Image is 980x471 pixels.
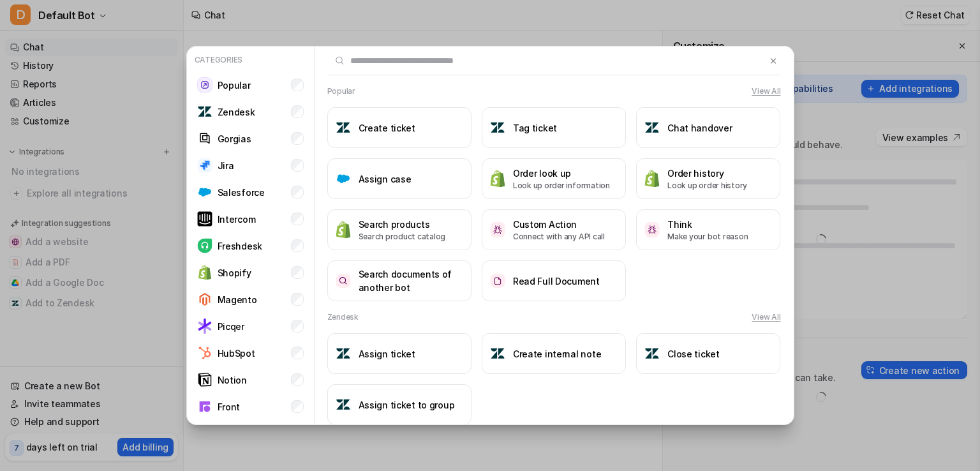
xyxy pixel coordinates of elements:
[752,311,780,323] button: View All
[636,107,780,148] button: Chat handoverChat handover
[327,384,471,425] button: Assign ticket to groupAssign ticket to group
[482,107,626,148] button: Tag ticketTag ticket
[336,274,351,288] img: Search documents of another bot
[513,218,605,231] h3: Custom Action
[513,180,610,191] p: Look up order information
[513,167,610,180] h3: Order look up
[336,397,351,412] img: Assign ticket to group
[644,170,660,187] img: Order history
[218,105,255,119] p: Zendesk
[218,78,251,92] p: Popular
[482,158,626,199] button: Order look upOrder look upLook up order information
[218,320,244,333] p: Picqer
[218,159,234,172] p: Jira
[327,311,359,323] h2: Zendesk
[218,293,257,306] p: Magento
[482,260,626,301] button: Read Full DocumentRead Full Document
[327,107,471,148] button: Create ticketCreate ticket
[336,346,351,361] img: Assign ticket
[752,86,780,97] button: View All
[490,120,505,135] img: Tag ticket
[513,274,600,288] h3: Read Full Document
[327,260,471,301] button: Search documents of another botSearch documents of another bot
[513,347,601,361] h3: Create internal note
[192,52,309,68] p: Categories
[218,347,255,360] p: HubSpot
[359,267,463,294] h3: Search documents of another bot
[359,231,446,243] p: Search product catalog
[636,209,780,250] button: ThinkThinkMake your bot reason
[482,209,626,250] button: Custom ActionCustom ActionConnect with any API call
[218,213,256,226] p: Intercom
[327,158,471,199] button: Assign caseAssign case
[636,333,780,374] button: Close ticketClose ticket
[667,231,748,243] p: Make your bot reason
[218,186,265,199] p: Salesforce
[359,218,446,231] h3: Search products
[336,120,351,135] img: Create ticket
[327,209,471,250] button: Search productsSearch productsSearch product catalog
[490,346,505,361] img: Create internal note
[513,231,605,243] p: Connect with any API call
[667,347,720,361] h3: Close ticket
[490,222,505,237] img: Custom Action
[359,121,415,135] h3: Create ticket
[644,346,660,361] img: Close ticket
[513,121,557,135] h3: Tag ticket
[667,180,747,191] p: Look up order history
[218,400,241,414] p: Front
[327,86,355,97] h2: Popular
[218,266,251,280] p: Shopify
[644,222,660,237] img: Think
[667,218,748,231] h3: Think
[667,167,747,180] h3: Order history
[359,172,412,186] h3: Assign case
[490,274,505,288] img: Read Full Document
[359,347,415,361] h3: Assign ticket
[336,221,351,238] img: Search products
[359,398,455,412] h3: Assign ticket to group
[218,239,262,253] p: Freshdesk
[644,120,660,135] img: Chat handover
[482,333,626,374] button: Create internal noteCreate internal note
[327,333,471,374] button: Assign ticketAssign ticket
[336,171,351,186] img: Assign case
[218,373,247,387] p: Notion
[667,121,732,135] h3: Chat handover
[490,170,505,187] img: Order look up
[218,132,251,146] p: Gorgias
[636,158,780,199] button: Order historyOrder historyLook up order history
